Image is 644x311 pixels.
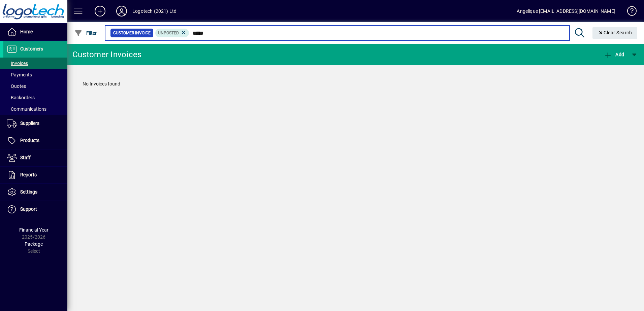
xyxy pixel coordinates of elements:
a: Communications [3,103,67,115]
a: Invoices [3,58,67,69]
span: Support [20,206,37,212]
span: Settings [20,189,37,195]
span: Add [604,52,624,57]
a: Quotes [3,80,67,92]
span: Home [20,29,33,34]
span: Unposted [158,31,179,35]
span: Payments [7,72,32,77]
span: Suppliers [20,120,39,126]
button: Profile [111,5,132,17]
span: Products [20,138,39,143]
span: Staff [20,155,31,160]
span: Clear Search [598,30,632,35]
a: Staff [3,149,67,166]
a: Support [3,201,67,218]
span: Customers [20,46,43,51]
button: Filter [73,27,99,39]
a: Settings [3,184,67,201]
button: Clear [592,27,638,39]
button: Add [602,48,626,61]
a: Backorders [3,92,67,103]
button: Add [89,5,111,17]
a: Reports [3,167,67,183]
a: Home [3,24,67,40]
div: Customer Invoices [72,49,141,60]
a: Products [3,132,67,149]
a: Knowledge Base [622,1,636,23]
span: Reports [20,172,37,177]
div: Angelique [EMAIL_ADDRESS][DOMAIN_NAME] [517,6,615,16]
a: Payments [3,69,67,80]
div: No Invoices found [76,74,636,94]
span: Communications [7,106,46,112]
mat-chip: Customer Invoice Status: Unposted [155,29,189,37]
a: Suppliers [3,115,67,132]
span: Filter [74,30,97,36]
span: Customer Invoice [113,30,151,36]
span: Backorders [7,95,35,100]
span: Package [25,241,43,247]
div: Logotech (2021) Ltd [132,6,176,16]
span: Quotes [7,83,26,89]
span: Invoices [7,61,28,66]
span: Financial Year [19,227,49,233]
